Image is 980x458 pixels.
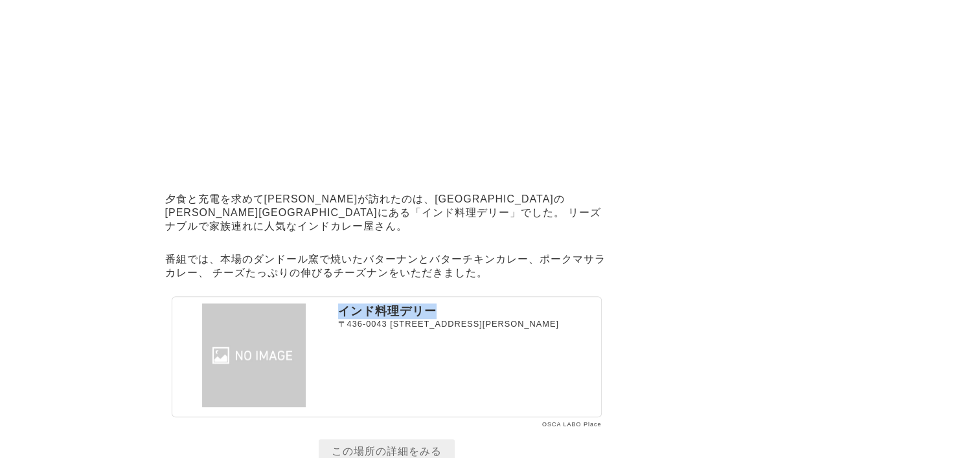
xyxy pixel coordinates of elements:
span: [STREET_ADDRESS][PERSON_NAME] [390,319,559,329]
p: インド料理デリー [338,303,597,319]
img: インド料理デリー [176,303,332,407]
p: 番組では、本場のダンドール窯で焼いたバターナンとバターチキンカレー、ポークマサラカレー、 チーズたっぷりの伸びるチーズナンをいただきました。 [165,250,608,283]
span: 〒436-0043 [338,319,387,329]
p: 夕食と充電を求めて[PERSON_NAME]が訪れたのは、[GEOGRAPHIC_DATA]の[PERSON_NAME][GEOGRAPHIC_DATA]にある「インド料理デリー」でした。 リー... [165,190,608,237]
a: OSCA LABO Place [542,421,602,428]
